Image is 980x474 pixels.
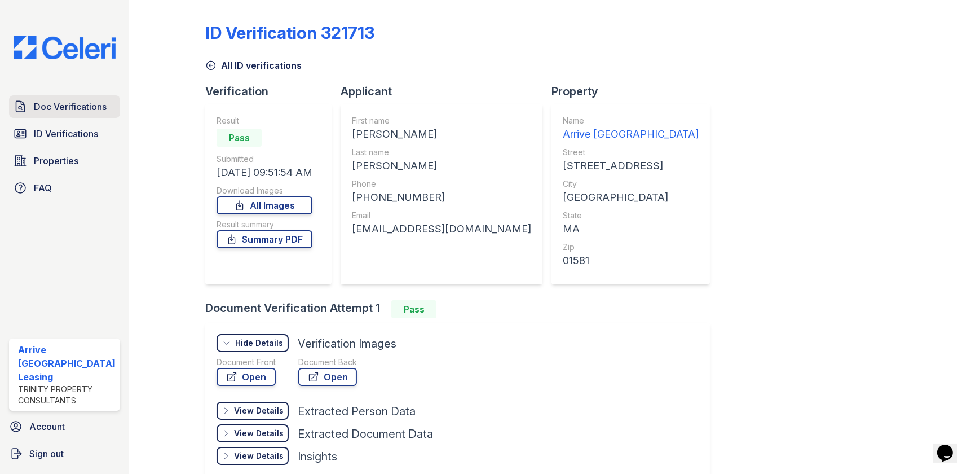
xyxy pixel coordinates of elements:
[18,343,116,384] div: Arrive [GEOGRAPHIC_DATA] Leasing
[29,447,64,460] span: Sign out
[234,405,284,416] div: View Details
[5,442,125,465] a: Sign out
[298,449,337,464] div: Insights
[563,158,699,174] div: [STREET_ADDRESS]
[298,403,416,419] div: Extracted Person Data
[217,357,276,368] div: Document Front
[217,230,312,248] a: Summary PDF
[563,210,699,221] div: State
[352,115,531,126] div: First name
[234,450,284,462] div: View Details
[352,221,531,237] div: [EMAIL_ADDRESS][DOMAIN_NAME]
[563,115,699,142] a: Name Arrive [GEOGRAPHIC_DATA]
[563,147,699,158] div: Street
[563,190,699,205] div: [GEOGRAPHIC_DATA]
[217,219,312,230] div: Result summary
[298,357,357,368] div: Document Back
[563,242,699,253] div: Zip
[352,147,531,158] div: Last name
[234,428,284,439] div: View Details
[341,84,551,99] div: Applicant
[205,300,719,318] div: Document Verification Attempt 1
[34,100,107,113] span: Doc Verifications
[29,420,65,433] span: Account
[217,153,312,165] div: Submitted
[5,415,125,438] a: Account
[352,210,531,221] div: Email
[298,336,396,352] div: Verification Images
[563,221,699,237] div: MA
[551,84,719,99] div: Property
[205,84,341,99] div: Verification
[217,196,312,214] a: All Images
[205,59,302,72] a: All ID verifications
[298,368,357,386] a: Open
[217,165,312,181] div: [DATE] 09:51:54 AM
[34,127,98,141] span: ID Verifications
[352,126,531,142] div: [PERSON_NAME]
[9,150,120,172] a: Properties
[9,177,120,199] a: FAQ
[34,181,52,195] span: FAQ
[217,115,312,126] div: Result
[352,178,531,190] div: Phone
[563,253,699,269] div: 01581
[391,300,436,318] div: Pass
[235,337,283,349] div: Hide Details
[217,129,262,147] div: Pass
[298,426,433,442] div: Extracted Document Data
[5,36,125,59] img: CE_Logo_Blue-a8612792a0a2168367f1c8372b55b34899dd931a85d93a1a3d3e32e68fde9ad4.png
[352,190,531,205] div: [PHONE_NUMBER]
[217,368,276,386] a: Open
[205,23,374,43] div: ID Verification 321713
[9,95,120,118] a: Doc Verifications
[18,384,116,406] div: Trinity Property Consultants
[563,126,699,142] div: Arrive [GEOGRAPHIC_DATA]
[563,178,699,190] div: City
[9,122,120,145] a: ID Verifications
[217,185,312,196] div: Download Images
[34,154,78,168] span: Properties
[563,115,699,126] div: Name
[352,158,531,174] div: [PERSON_NAME]
[933,429,969,463] iframe: chat widget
